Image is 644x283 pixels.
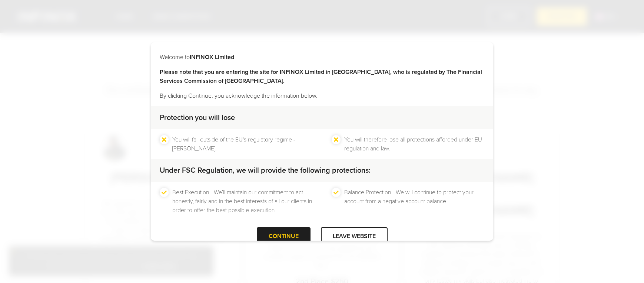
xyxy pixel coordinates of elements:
[160,113,235,122] strong: Protection you will lose
[344,188,484,215] li: Balance Protection - We will continue to protect your account from a negative account balance.
[160,53,484,62] p: Welcome to
[257,227,311,245] div: CONTINUE
[160,166,371,175] strong: Under FSC Regulation, we will provide the following protections:
[160,91,484,100] p: By clicking Continue, you acknowledge the information below.
[321,227,388,245] div: LEAVE WEBSITE
[160,68,482,85] strong: Please note that you are entering the site for INFINOX Limited in [GEOGRAPHIC_DATA], who is regul...
[172,188,312,215] li: Best Execution - We’ll maintain our commitment to act honestly, fairly and in the best interests ...
[190,53,234,61] strong: INFINOX Limited
[172,135,312,153] li: You will fall outside of the EU's regulatory regime - [PERSON_NAME].
[344,135,484,153] li: You will therefore lose all protections afforded under EU regulation and law.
